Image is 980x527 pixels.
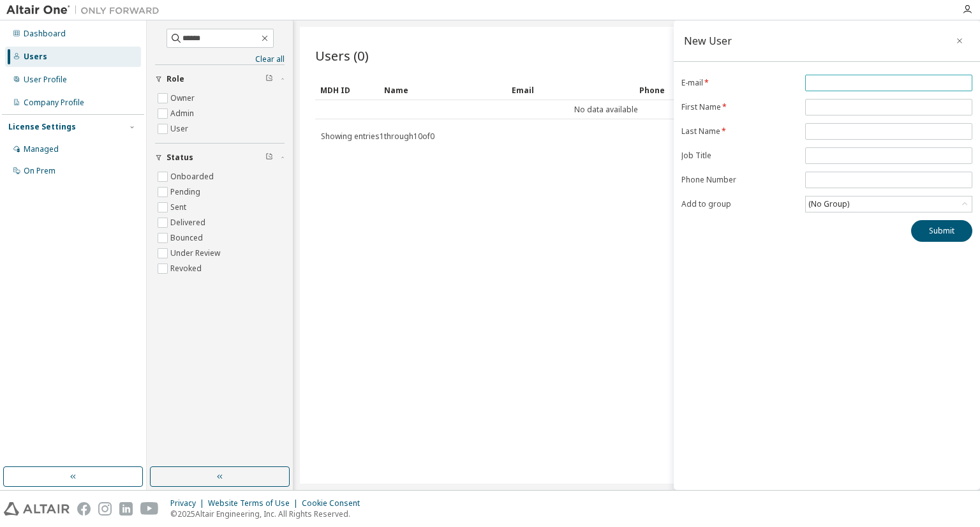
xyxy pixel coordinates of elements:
[24,52,47,62] div: Users
[6,4,166,17] img: Altair One
[302,498,367,508] div: Cookie Consent
[155,54,285,64] a: Clear all
[681,102,798,112] label: First Name
[911,220,972,242] button: Submit
[170,498,208,508] div: Privacy
[384,80,501,100] div: Name
[155,144,285,172] button: Status
[119,502,133,516] img: linkedin.svg
[167,152,193,163] span: Status
[4,502,70,516] img: altair_logo.svg
[321,131,434,142] span: Showing entries 1 through 10 of 0
[24,29,66,39] div: Dashboard
[681,175,798,185] label: Phone Number
[170,230,205,246] label: Bounced
[24,166,56,176] div: On Prem
[170,200,189,215] label: Sent
[170,91,197,106] label: Owner
[681,126,798,137] label: Last Name
[24,98,84,108] div: Company Profile
[170,215,208,230] label: Delivered
[24,75,67,85] div: User Profile
[806,197,972,212] div: (No Group)
[170,106,197,121] label: Admin
[8,122,76,132] div: License Settings
[681,151,798,161] label: Job Title
[140,502,159,516] img: youtube.svg
[170,121,191,137] label: User
[315,47,369,64] span: Users (0)
[208,498,302,508] div: Website Terms of Use
[77,502,91,516] img: facebook.svg
[512,80,629,100] div: Email
[167,74,184,84] span: Role
[681,199,798,209] label: Add to group
[639,80,757,100] div: Phone
[155,65,285,93] button: Role
[320,80,374,100] div: MDH ID
[170,508,367,519] p: © 2025 Altair Engineering, Inc. All Rights Reserved.
[98,502,112,516] img: instagram.svg
[681,78,798,88] label: E-mail
[265,152,273,163] span: Clear filter
[684,36,732,46] div: New User
[265,74,273,84] span: Clear filter
[806,197,851,211] div: (No Group)
[170,169,216,184] label: Onboarded
[24,144,59,154] div: Managed
[170,184,203,200] label: Pending
[315,100,897,119] td: No data available
[170,261,204,276] label: Revoked
[170,246,223,261] label: Under Review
